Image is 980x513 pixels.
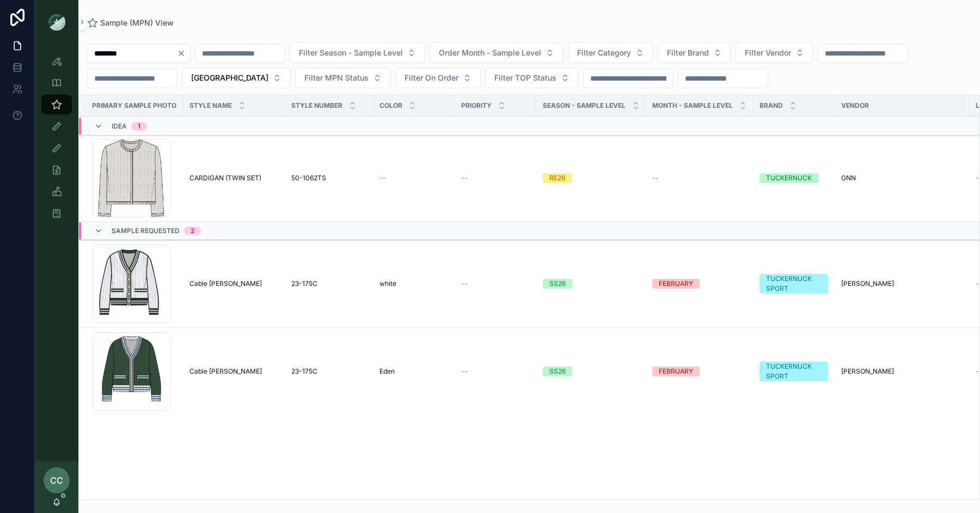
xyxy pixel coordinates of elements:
[658,42,731,63] button: Select Button
[841,174,856,182] span: GNN
[295,68,391,88] button: Select Button
[177,49,190,58] button: Clear
[461,279,468,288] span: --
[766,362,822,381] div: TUCKERNUCK SPORT
[189,367,262,376] span: Cable [PERSON_NAME]
[549,279,566,289] div: SS26
[461,367,530,376] a: --
[379,367,395,376] span: Eden
[191,72,268,83] span: [GEOGRAPHIC_DATA]
[189,174,261,182] span: CARDIGAN (TWIN SET)
[759,173,828,183] a: TUCKERNUCK
[549,367,566,376] div: SS26
[652,174,746,182] a: --
[379,279,448,288] a: white
[430,42,563,63] button: Select Button
[461,101,492,110] span: PRIORITY
[659,367,693,376] div: FEBRUARY
[291,101,342,110] span: Style Number
[112,227,180,235] span: Sample Requested
[379,174,448,182] a: --
[759,101,783,110] span: Brand
[652,174,659,182] span: --
[494,72,556,83] span: Filter TOP Status
[379,367,448,376] a: Eden
[291,174,326,182] span: 50-1062TS
[50,474,63,487] span: CC
[48,13,65,30] img: App logo
[759,274,828,294] a: TUCKERNUCK SPORT
[35,44,78,237] div: scrollable content
[652,367,746,376] a: FEBRUARY
[405,72,458,83] span: Filter On Order
[652,101,733,110] span: MONTH - SAMPLE LEVEL
[543,173,639,183] a: RE26
[549,173,565,183] div: RE26
[299,47,403,58] span: Filter Season - Sample Level
[841,279,894,288] span: [PERSON_NAME]
[543,279,639,289] a: SS26
[759,362,828,381] a: TUCKERNUCK SPORT
[379,101,402,110] span: Color
[461,367,468,376] span: --
[745,47,791,58] span: Filter Vendor
[841,101,869,110] span: Vendor
[841,367,894,376] span: [PERSON_NAME]
[766,274,822,294] div: TUCKERNUCK SPORT
[568,42,653,63] button: Select Button
[304,72,369,83] span: Filter MPN Status
[543,101,626,110] span: Season - Sample Level
[291,279,317,288] span: 23-175C
[189,279,262,288] span: Cable [PERSON_NAME]
[461,174,468,182] span: --
[577,47,631,58] span: Filter Category
[659,279,693,289] div: FEBRUARY
[736,42,813,63] button: Select Button
[841,174,963,182] a: GNN
[138,122,140,131] div: 1
[439,47,541,58] span: Order Month - Sample Level
[189,174,278,182] a: CARDIGAN (TWIN SET)
[87,17,174,28] a: Sample (MPN) View
[100,17,174,28] span: Sample (MPN) View
[543,367,639,376] a: SS26
[841,367,963,376] a: [PERSON_NAME]
[291,367,317,376] span: 23-175C
[182,68,291,88] button: Select Button
[189,279,278,288] a: Cable [PERSON_NAME]
[485,68,579,88] button: Select Button
[290,42,425,63] button: Select Button
[291,367,366,376] a: 23-175C
[652,279,746,289] a: FEBRUARY
[291,279,366,288] a: 23-175C
[461,279,530,288] a: --
[667,47,709,58] span: Filter Brand
[112,122,127,131] span: Idea
[841,279,963,288] a: [PERSON_NAME]
[461,174,530,182] a: --
[291,174,366,182] a: 50-1062TS
[379,279,396,288] span: white
[379,174,386,182] span: --
[189,101,232,110] span: Style Name
[189,367,278,376] a: Cable [PERSON_NAME]
[766,173,812,183] div: TUCKERNUCK
[92,101,176,110] span: PRIMARY SAMPLE PHOTO
[191,227,194,235] div: 2
[395,68,481,88] button: Select Button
